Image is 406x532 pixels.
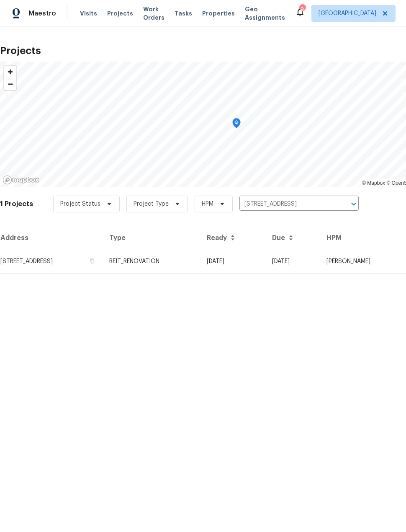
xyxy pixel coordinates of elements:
[107,9,133,18] span: Projects
[60,200,100,208] span: Project Status
[319,9,376,18] span: [GEOGRAPHIC_DATA]
[4,66,16,78] button: Zoom in
[4,78,16,90] span: Zoom out
[265,250,320,273] td: [DATE]
[103,226,200,250] th: Type
[245,5,285,22] span: Geo Assignments
[175,10,192,16] span: Tasks
[239,198,335,211] input: Search projects
[88,257,96,265] button: Copy Address
[200,250,265,273] td: [DATE]
[143,5,164,22] span: Work Orders
[134,200,169,208] span: Project Type
[3,175,39,185] a: Mapbox homepage
[200,226,265,250] th: Ready
[348,198,360,210] button: Open
[202,200,213,208] span: HPM
[80,9,97,18] span: Visits
[103,250,200,273] td: REIT_RENOVATION
[4,78,16,90] button: Zoom out
[28,9,56,18] span: Maestro
[202,9,235,18] span: Properties
[362,180,385,186] a: Mapbox
[232,118,241,131] div: Map marker
[299,5,305,13] div: 9
[265,226,320,250] th: Due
